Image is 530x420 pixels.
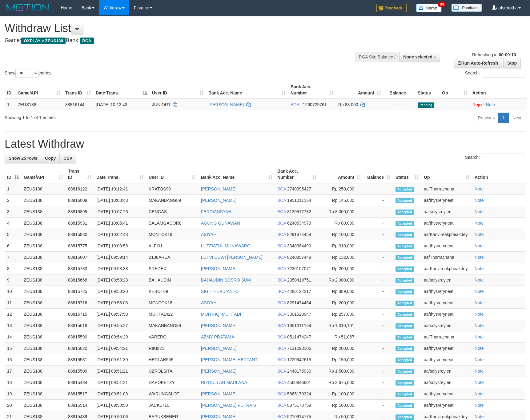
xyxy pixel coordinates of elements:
[201,300,216,305] a: ASIYAH
[96,102,127,107] span: [DATE] 10:12:43
[146,240,199,252] td: ALFI01
[287,357,311,362] span: Copy 1220942615 to clipboard
[277,221,286,226] span: BCA
[475,278,484,282] a: Note
[465,153,525,162] label: Search:
[201,232,216,237] a: ASIYAH
[277,198,286,203] span: BCA
[319,252,363,263] td: Rp 132,000
[474,113,499,123] a: Previous
[395,187,414,192] span: Accepted
[21,331,66,343] td: ZEUS138
[287,369,311,374] span: Copy 2440175930 to clipboard
[395,266,414,272] span: Accepted
[5,218,21,229] td: 4
[421,366,472,377] td: aafsolysreylen
[319,343,363,354] td: Rp 200,000
[94,354,146,366] td: [DATE] 09:51:39
[5,297,21,309] td: 11
[146,320,199,331] td: MAKANBANG89
[363,229,393,240] td: -
[146,286,199,297] td: KEBOT69
[21,166,66,183] th: Game/API: activate to sort column ascending
[363,354,393,366] td: -
[395,244,414,249] span: Accepted
[395,369,414,374] span: Accepted
[201,346,236,351] a: [PERSON_NAME]
[94,166,146,183] th: Date Trans.: activate to sort column ascending
[363,309,393,320] td: -
[287,312,311,317] span: Copy 3301528947 to clipboard
[287,266,311,271] span: Copy 7230107071 to clipboard
[363,252,393,263] td: -
[363,343,393,354] td: -
[94,286,146,297] td: [DATE] 09:58:20
[277,243,286,248] span: BCA
[465,69,525,78] label: Search:
[277,323,286,328] span: BCA
[21,320,66,331] td: ZEUS138
[94,229,146,240] td: [DATE] 10:02:43
[287,243,311,248] span: Copy 3340384490 to clipboard
[65,102,84,107] span: 88816144
[206,81,288,99] th: Bank Acc. Name: activate to sort column ascending
[421,240,472,252] td: aafthysreryneat
[21,252,66,263] td: ZEUS138
[21,240,66,252] td: ZEUS138
[150,81,206,99] th: User ID: activate to sort column ascending
[66,320,94,331] td: 88815618
[146,206,199,218] td: CENGAS
[66,366,94,377] td: 88815500
[146,252,199,263] td: Z138AREA
[21,274,66,286] td: ZEUS138
[475,243,484,248] a: Note
[93,81,150,99] th: Date Trans.: activate to sort column descending
[15,99,63,110] td: ZEUS138
[475,312,484,317] a: Note
[287,289,311,294] span: Copy 4280122217 to clipboard
[5,343,21,354] td: 15
[201,186,236,191] a: [PERSON_NAME]
[94,206,146,218] td: [DATE] 10:07:26
[66,297,94,309] td: 88815716
[66,240,94,252] td: 88815775
[146,183,199,195] td: KRATOS99
[291,102,299,107] span: BCA
[21,343,66,354] td: ZEUS138
[63,81,93,99] th: Trans ID: activate to sort column ascending
[5,286,21,297] td: 10
[287,278,311,282] span: Copy 2350410751 to clipboard
[363,263,393,274] td: -
[94,252,146,263] td: [DATE] 09:59:14
[395,210,414,215] span: Accepted
[475,221,484,226] a: Note
[5,263,21,274] td: 8
[287,334,311,339] span: Copy 0511474247 to clipboard
[66,343,94,354] td: 88815620
[5,354,21,366] td: 16
[475,380,484,385] a: Note
[146,343,199,354] td: RIKIII21
[363,166,393,183] th: Balance: activate to sort column ascending
[475,289,484,294] a: Note
[5,229,21,240] td: 5
[395,358,414,363] span: Accepted
[21,218,66,229] td: ZEUS138
[319,166,363,183] th: Amount: activate to sort column ascending
[499,52,516,57] strong: 00:00:10
[421,252,472,263] td: aafThorrachana
[9,156,37,161] span: Show 25 rows
[59,153,76,163] a: CSV
[5,366,21,377] td: 17
[66,166,94,183] th: Trans ID: activate to sort column ascending
[5,166,21,183] th: ID: activate to sort column descending
[146,354,199,366] td: HERLAN555
[275,166,319,183] th: Bank Acc. Number: activate to sort column ascending
[201,414,236,419] a: [PERSON_NAME]
[5,3,51,12] img: MOTION_logo.png
[146,331,199,343] td: VARERO
[319,297,363,309] td: Rp 200,000
[363,183,393,195] td: -
[94,274,146,286] td: [DATE] 09:58:23
[94,195,146,206] td: [DATE] 10:08:43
